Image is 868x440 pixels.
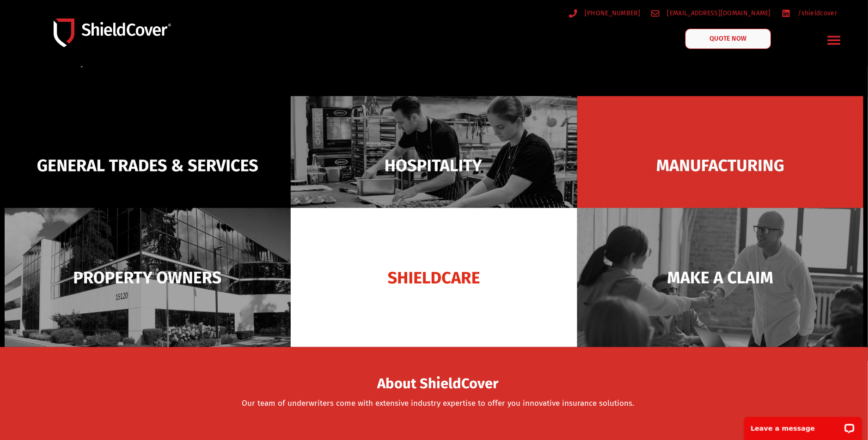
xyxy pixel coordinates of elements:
[54,18,171,47] img: Shield-Cover-Underwriting-Australia-logo-full
[378,378,499,390] span: About ShieldCover
[582,7,640,19] span: [PHONE_NUMBER]
[569,7,641,19] a: [PHONE_NUMBER]
[651,7,771,19] a: [EMAIL_ADDRESS][DOMAIN_NAME]
[782,7,837,19] a: /shieldcover
[378,381,499,390] a: About ShieldCover
[796,7,837,19] span: /shieldcover
[685,29,771,49] a: QUOTE NOW
[709,36,746,42] span: QUOTE NOW
[738,411,868,440] iframe: LiveChat chat widget
[823,29,845,51] div: Menu Toggle
[665,7,771,19] span: [EMAIL_ADDRESS][DOMAIN_NAME]
[242,398,635,408] a: Our team of underwriters come with extensive industry expertise to offer you innovative insurance...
